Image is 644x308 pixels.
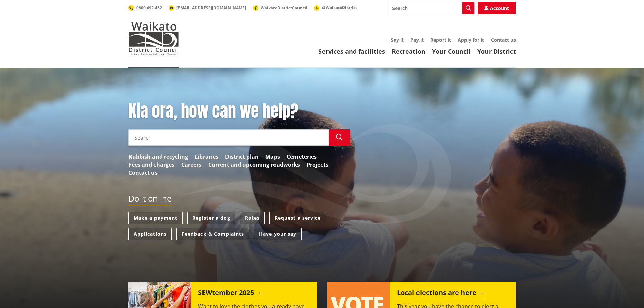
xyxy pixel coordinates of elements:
a: Request a service [269,212,326,224]
a: 0800 492 452 [128,5,162,11]
a: Libraries [195,152,218,161]
a: Feedback & Complaints [176,228,249,240]
a: Projects [307,161,328,169]
a: @WaikatoDistrict [314,5,357,10]
a: Applications [128,228,172,240]
a: Account [478,2,516,14]
h2: Do it online [128,194,171,206]
a: Fees and charges [128,161,174,169]
a: Contact us [128,169,158,177]
a: Report it [430,37,451,43]
a: Your District [477,47,516,55]
a: Services and facilities [318,47,385,55]
span: @WaikatoDistrict [322,5,357,10]
a: Rates [240,212,265,224]
img: Waikato District Council - Te Kaunihera aa Takiwaa o Waikato [128,22,179,55]
a: Apply for it [458,37,484,43]
h2: Local elections are here [397,289,484,299]
a: Make a payment [128,212,183,224]
a: Say it [391,37,404,43]
input: Search input [388,2,474,14]
a: Rubbish and recycling [128,152,188,161]
a: Cemeteries [287,152,317,161]
a: Register a dog [187,212,235,224]
a: Your Council [432,47,471,55]
a: Have your say [254,228,302,240]
a: District plan [225,152,259,161]
input: Search input [128,129,329,146]
a: Current and upcoming roadworks [208,161,300,169]
a: Careers [181,161,201,169]
span: [EMAIL_ADDRESS][DOMAIN_NAME] [176,5,246,11]
h2: SEWtember 2025 [198,289,262,299]
span: WaikatoDistrictCouncil [261,5,307,11]
a: Pay it [410,37,424,43]
span: 0800 492 452 [136,5,162,11]
a: Recreation [392,47,425,55]
a: Contact us [491,37,516,43]
a: Maps [265,152,280,161]
h1: Kia ora, how can we help? [128,101,350,121]
a: WaikatoDistrictCouncil [253,5,307,11]
a: [EMAIL_ADDRESS][DOMAIN_NAME] [169,5,246,11]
